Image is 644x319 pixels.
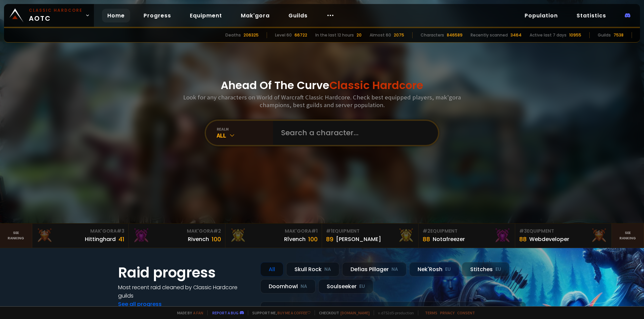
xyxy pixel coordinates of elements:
div: Defias Pillager [342,262,407,276]
div: Rîvench [284,235,306,243]
a: [DOMAIN_NAME] [340,310,370,315]
div: Equipment [423,228,511,235]
div: Recently scanned [471,32,508,38]
div: Soulseeker [318,279,373,294]
div: 20 [357,32,362,38]
h1: Raid progress [118,262,252,283]
div: 3464 [511,32,522,38]
div: Skull Rock [286,262,339,276]
h3: Look for any characters on World of Warcraft Classic Hardcore. Check best equipped players, mak'g... [180,93,464,109]
div: Mak'Gora [133,228,221,235]
div: In the last 12 hours [315,32,354,38]
div: Stitches [462,262,509,276]
div: Webdeveloper [529,235,569,243]
div: Almost 60 [370,32,391,38]
span: # 1 [311,228,318,234]
div: 10955 [569,32,581,38]
a: #3Equipment88Webdeveloper [515,224,612,248]
small: NA [391,266,398,273]
div: All [217,132,273,139]
small: NA [301,283,307,290]
a: Report a bug [212,310,238,315]
div: Mak'Gora [36,228,124,235]
small: EU [445,266,451,273]
small: NA [324,266,331,273]
h1: Ahead Of The Curve [221,77,423,93]
a: Consent [457,310,475,315]
div: Rivench [188,235,209,243]
a: Mak'Gora#3Hittinghard41 [32,224,129,248]
div: realm [217,127,273,132]
div: 100 [308,235,318,244]
a: Privacy [440,310,454,315]
a: Guilds [283,9,313,22]
a: Progress [138,9,176,22]
div: 88 [519,235,527,244]
a: Mak'gora [235,9,275,22]
span: # 1 [326,228,332,234]
a: #1Equipment89[PERSON_NAME] [322,224,419,248]
a: Statistics [571,9,611,22]
a: Mak'Gora#2Rivench100 [129,224,225,248]
div: 41 [118,235,124,244]
div: Nek'Rosh [409,262,459,276]
div: Deaths [225,32,241,38]
a: Terms [425,310,437,315]
div: 89 [326,235,333,244]
h4: Most recent raid cleaned by Classic Hardcore guilds [118,283,252,300]
a: See all progress [118,300,162,308]
small: EU [495,266,501,273]
span: AOTC [29,7,83,23]
a: Buy me a coffee [277,310,311,315]
div: 88 [423,235,430,244]
div: Hittinghard [85,235,116,243]
a: Mak'Gora#1Rîvench100 [225,224,322,248]
span: # 2 [213,228,221,234]
div: Equipment [326,228,414,235]
span: # 3 [117,228,124,234]
div: 846589 [447,32,463,38]
a: #2Equipment88Notafreezer [419,224,515,248]
div: All [260,262,283,276]
small: Classic Hardcore [29,7,83,13]
span: Support me, [248,310,311,315]
span: v. d752d5 - production [374,310,414,315]
div: 66722 [294,32,307,38]
div: Doomhowl [260,279,316,294]
span: Checkout [315,310,370,315]
div: Equipment [519,228,607,235]
small: EU [359,283,365,290]
a: Population [519,9,563,22]
span: # 3 [519,228,527,234]
div: Active last 7 days [530,32,567,38]
a: Classic HardcoreAOTC [4,4,94,27]
a: Seeranking [612,224,644,248]
div: Level 60 [275,32,292,38]
span: # 2 [423,228,430,234]
span: Classic Hardcore [329,78,423,93]
a: a fan [193,310,203,315]
div: Mak'Gora [229,228,318,235]
a: Home [102,9,130,22]
input: Search a character... [277,121,430,145]
div: Characters [421,32,444,38]
div: Guilds [598,32,611,38]
div: Notafreezer [433,235,465,243]
div: 100 [212,235,221,244]
span: Made by [173,310,203,315]
div: 7538 [613,32,624,38]
div: [PERSON_NAME] [336,235,381,243]
div: 206325 [244,32,259,38]
div: 2075 [394,32,404,38]
a: Equipment [184,9,227,22]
